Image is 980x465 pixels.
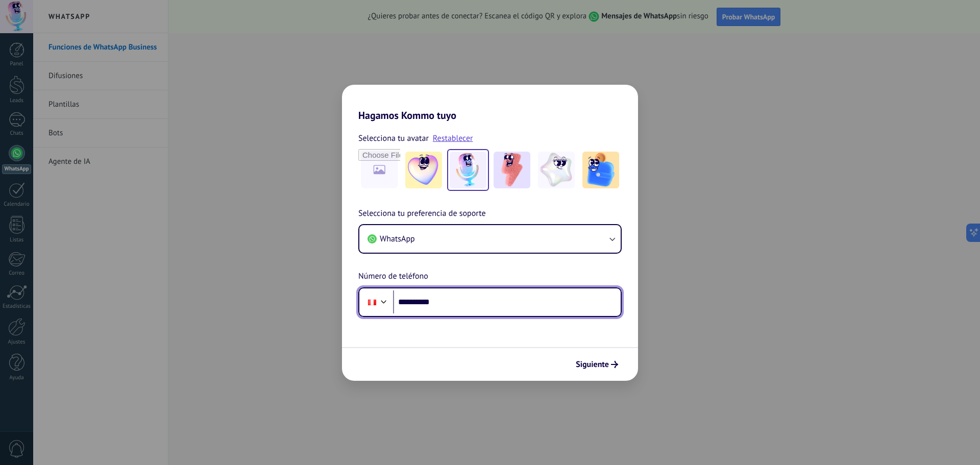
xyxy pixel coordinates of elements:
div: Peru: + 51 [362,291,382,313]
span: Número de teléfono [358,270,428,283]
span: Selecciona tu preferencia de soporte [358,207,486,221]
button: WhatsApp [359,225,621,253]
button: Siguiente [571,356,623,373]
span: Siguiente [576,361,609,368]
img: -4.jpeg [538,152,575,188]
img: -5.jpeg [582,152,619,188]
img: -1.jpeg [405,152,442,188]
span: WhatsApp [380,234,415,244]
a: Restablecer [433,133,473,143]
img: -3.jpeg [494,152,530,188]
img: -2.jpeg [450,152,486,188]
span: Selecciona tu avatar [358,132,429,145]
h2: Hagamos Kommo tuyo [342,85,638,121]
